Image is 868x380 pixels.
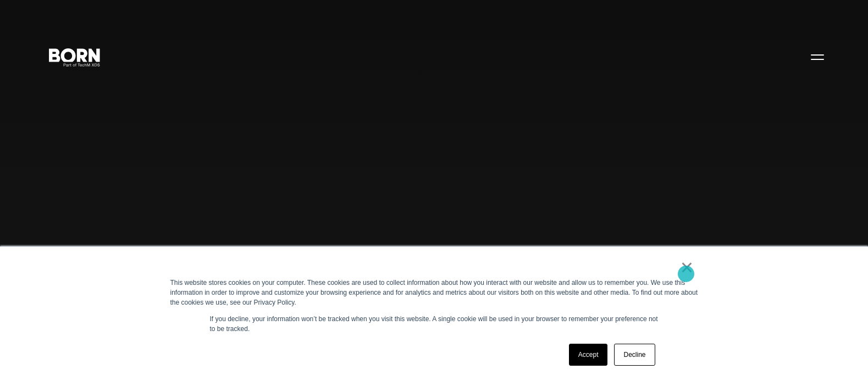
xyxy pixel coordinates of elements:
[569,344,608,366] a: Accept
[681,262,694,272] a: ×
[170,278,698,307] div: This website stores cookies on your computer. These cookies are used to collect information about...
[614,344,655,366] a: Decline
[210,314,659,334] p: If you decline, your information won’t be tracked when you visit this website. A single cookie wi...
[804,45,831,68] button: Open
